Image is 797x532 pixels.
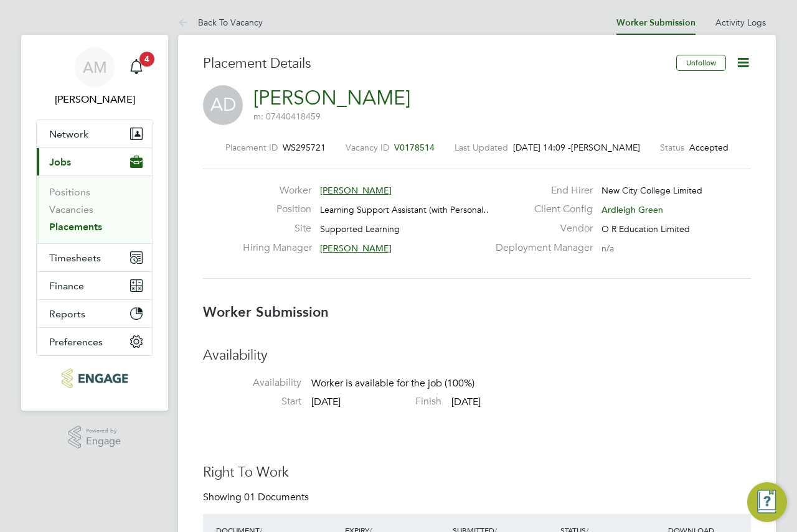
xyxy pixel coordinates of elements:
[243,184,311,197] label: Worker
[283,142,326,153] span: WS295721
[320,243,392,254] span: [PERSON_NAME]
[203,85,243,125] span: AD
[203,55,667,73] h3: Placement Details
[49,156,71,168] span: Jobs
[36,92,153,107] span: Andrew Murphy
[601,204,663,215] span: Ardleigh Green
[37,300,153,327] button: Reports
[488,222,593,235] label: Vendor
[203,464,751,482] h3: Right To Work
[203,304,329,320] b: Worker Submission
[320,204,492,215] span: Learning Support Assistant (with Personal…
[49,221,102,233] a: Placements
[49,186,90,198] a: Positions
[715,17,766,28] a: Activity Logs
[225,142,278,153] label: Placement ID
[455,142,508,153] label: Last Updated
[394,142,435,153] span: V0178514
[178,17,263,28] a: Back To Vacancy
[747,482,787,522] button: Engage Resource Center
[83,59,107,75] span: AM
[244,491,309,503] span: 01 Documents
[601,223,690,235] span: O R Education Limited
[203,395,301,408] label: Start
[37,120,153,147] button: Network
[37,244,153,271] button: Timesheets
[660,142,684,153] label: Status
[36,368,153,388] a: Go to home page
[488,241,593,254] label: Deployment Manager
[49,280,84,292] span: Finance
[49,128,88,140] span: Network
[68,426,121,449] a: Powered byEngage
[689,142,729,153] span: Accepted
[346,142,389,153] label: Vacancy ID
[203,491,311,504] div: Showing
[343,395,441,408] label: Finish
[451,396,481,408] span: [DATE]
[253,86,410,110] a: [PERSON_NAME]
[320,223,400,235] span: Supported Learning
[488,184,593,197] label: End Hirer
[253,111,321,122] span: m: 07440418459
[37,272,153,299] button: Finance
[676,55,726,71] button: Unfollow
[320,185,392,196] span: [PERSON_NAME]
[86,426,121,436] span: Powered by
[601,243,614,254] span: n/a
[243,222,311,235] label: Site
[36,47,153,107] a: AM[PERSON_NAME]
[37,175,153,243] div: Jobs
[571,142,640,153] span: [PERSON_NAME]
[488,203,593,216] label: Client Config
[311,396,341,408] span: [DATE]
[601,185,702,196] span: New City College Limited
[203,347,751,365] h3: Availability
[49,203,93,215] a: Vacancies
[243,203,311,216] label: Position
[62,368,128,388] img: axcis-logo-retina.png
[37,328,153,355] button: Preferences
[86,436,121,447] span: Engage
[139,52,154,67] span: 4
[311,377,474,390] span: Worker is available for the job (100%)
[616,17,696,28] a: Worker Submission
[49,252,101,264] span: Timesheets
[243,241,311,254] label: Hiring Manager
[203,376,301,390] label: Availability
[49,336,103,348] span: Preferences
[49,308,85,320] span: Reports
[21,35,168,411] nav: Main navigation
[37,148,153,175] button: Jobs
[513,142,571,153] span: [DATE] 14:09 -
[124,47,149,87] a: 4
